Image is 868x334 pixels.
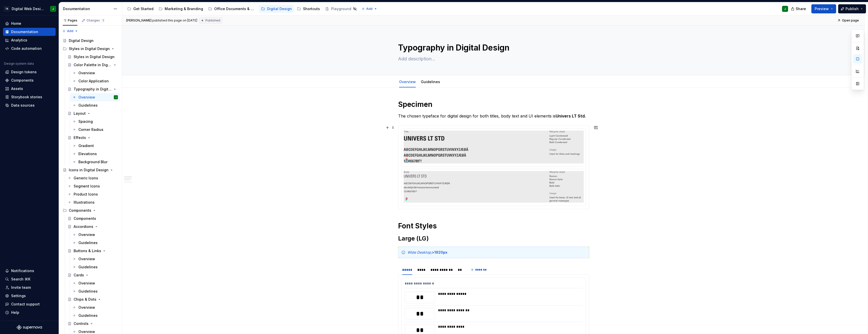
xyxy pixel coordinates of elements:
a: Overview [70,303,120,312]
span: 1 [101,18,105,22]
div: Storybook stories [11,94,42,100]
div: Overview [78,232,95,237]
div: Color Palette in Digital Design [74,62,112,67]
span: Preview [815,6,829,11]
div: Buttons & Links [74,248,101,253]
div: Controls [74,321,89,326]
a: Playground [323,5,359,13]
button: Share [788,4,809,13]
div: Page tree [125,4,359,14]
a: Storybook stories [3,93,56,101]
a: Overview [70,255,120,263]
a: Guidelines [70,287,120,295]
a: Accordions [66,223,120,231]
div: Settings [11,293,26,298]
a: Guidelines [70,101,120,109]
a: Corner Radius [70,126,120,134]
a: Get Started [125,5,156,13]
div: Guidelines [78,289,98,294]
div: Changes [86,18,105,22]
div: Overview [78,281,95,286]
div: J [115,95,116,100]
div: Office Documents & Materials [214,6,256,11]
a: Open page [836,17,861,24]
a: Data sources [3,101,56,109]
textarea: Typography in Digital Design [397,42,588,54]
div: Chips & Dots [74,297,96,302]
div: J [52,7,54,11]
span: Publish [845,6,859,11]
div: published this page on [DATE] [152,18,197,22]
div: Design system data [4,62,34,66]
div: Layout [74,111,86,116]
div: Elevations [78,151,97,156]
div: Analytics [11,38,27,43]
a: Overview [70,69,120,77]
div: Data sources [11,103,35,108]
div: Assets [11,86,23,91]
h2: Large (LG) [398,234,589,243]
a: OverviewJ [70,93,120,101]
a: Assets [3,85,56,93]
em: Wide Desktop; [407,250,432,254]
div: Spacing [78,119,93,124]
a: Buttons & Links [66,247,120,255]
button: TADigital Web DesignJ [1,3,58,14]
a: Guidelines [70,263,120,271]
div: Shortcuts [303,6,320,11]
button: Publish [838,4,866,13]
a: Effects [66,134,120,142]
div: Documentation [11,29,38,34]
div: J [784,7,786,11]
div: Get Started [133,6,154,11]
a: Cards [66,271,120,279]
div: Playground [331,6,351,11]
a: Overview [70,279,120,287]
strong: >1920px [432,250,447,254]
div: Overview [78,256,95,261]
div: Guidelines [78,103,98,108]
strong: Univers LT Std. [556,113,586,118]
div: Digital Web Design [12,6,44,11]
div: Guidelines [78,313,98,318]
div: Illustrations [74,200,95,205]
div: Pages [63,18,77,22]
span: [PERSON_NAME] [126,18,151,22]
a: Styles in Digital Design [66,53,120,61]
a: Illustrations [66,198,120,206]
div: Corner Radius [78,127,103,132]
h1: Font Styles [398,221,589,230]
a: Design tokens [3,68,56,76]
div: Components [74,216,96,221]
div: Background Blur [78,159,107,164]
div: Guidelines [78,240,98,245]
button: Add [61,28,80,35]
button: Help [3,308,56,317]
a: Home [3,19,56,28]
a: Components [3,76,56,84]
div: Code automation [11,46,42,51]
div: Guidelines [419,76,442,87]
div: Effects [74,135,86,140]
div: Design tokens [11,69,37,75]
div: Styles in Digital Design [69,46,110,51]
div: Notifications [11,268,34,273]
div: Gradient [78,143,94,148]
a: Typography in Digital Design [66,85,120,93]
button: Search ⌘K [3,275,56,283]
div: Color Application [78,79,109,84]
a: Overview [399,80,416,84]
div: Search ⌘K [11,277,30,282]
div: Generic Icons [74,176,98,181]
a: Color Application [70,77,120,85]
a: Office Documents & Materials [206,5,258,13]
a: Analytics [3,36,56,44]
div: Styles in Digital Design [74,54,115,59]
a: Code automation [3,44,56,53]
a: Marketing & Branding [157,5,205,13]
button: Contact support [3,300,56,308]
div: Documentation [63,6,111,11]
span: Add [67,29,73,33]
a: Components [66,214,120,223]
a: Controls [66,320,120,328]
